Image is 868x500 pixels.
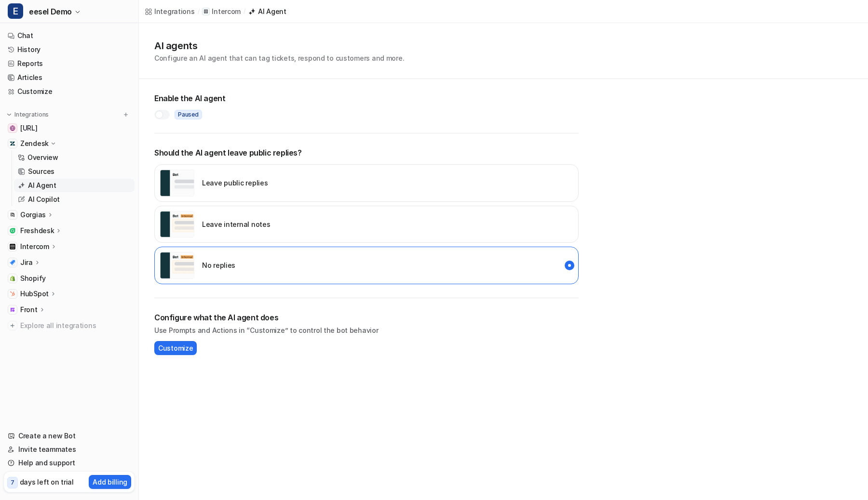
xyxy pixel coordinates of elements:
img: Gorgias [10,212,15,218]
p: Leave public replies [202,178,268,188]
p: Sources [28,167,54,176]
img: explore all integrations [8,321,17,330]
img: user [160,252,194,279]
p: Overview [27,153,58,162]
a: AI Copilot [14,193,135,206]
p: Freshdesk [20,226,54,236]
button: Customize [154,341,197,355]
p: AI Agent [28,181,56,190]
img: user [160,211,194,238]
img: Freshdesk [10,228,15,234]
a: AI Agent [14,179,135,192]
p: No replies [202,260,235,270]
p: AI Copilot [28,195,60,204]
p: Use Prompts and Actions in “Customize” to control the bot behavior [154,325,579,335]
img: expand menu [6,111,13,118]
img: Zendesk [10,141,15,146]
h2: Configure what the AI agent does [154,312,579,323]
p: Gorgias [20,210,46,220]
p: Front [20,305,38,315]
a: Invite teammates [4,443,135,456]
h1: AI agents [154,39,404,53]
p: days left on trial [20,477,74,487]
a: Customize [4,85,135,98]
span: paused [175,110,202,119]
button: Integrations [4,110,52,119]
p: Jira [20,258,33,267]
p: 7 [11,478,14,487]
a: ShopifyShopify [4,272,135,285]
a: Explore all integrations [4,319,135,332]
img: Jira [10,260,15,265]
a: Chat [4,29,135,42]
span: / [198,7,200,16]
button: Add billing [89,475,131,489]
a: Articles [4,71,135,84]
div: disabled [154,247,579,284]
a: Overview [14,151,135,164]
p: Intercom [212,7,241,16]
a: Integrations [145,6,195,16]
h2: Enable the AI agent [154,92,579,104]
p: Should the AI agent leave public replies? [154,147,579,158]
img: menu_add.svg [122,111,129,118]
a: docs.eesel.ai[URL] [4,121,135,135]
span: [URL] [20,123,38,133]
img: docs.eesel.ai [10,125,15,131]
div: AI Agent [258,6,286,16]
p: Integrations [14,111,49,118]
img: HubSpot [10,291,15,297]
img: Shopify [10,276,15,281]
a: Intercom [202,7,241,16]
p: Leave internal notes [202,219,270,229]
span: eesel Demo [29,5,72,18]
a: Sources [14,165,135,178]
span: / [244,7,245,16]
span: Shopify [20,274,46,283]
div: internal_reply [154,206,579,243]
span: E [8,3,23,19]
p: Zendesk [20,139,49,148]
a: Reports [4,57,135,70]
p: HubSpot [20,289,49,299]
p: Configure an AI agent that can tag tickets, respond to customers and more. [154,53,404,63]
span: Customize [158,343,193,353]
a: AI Agent [248,6,286,16]
div: external_reply [154,164,579,202]
img: Front [10,307,15,313]
a: Create a new Bot [4,429,135,443]
div: Integrations [154,6,195,16]
img: Intercom [10,244,15,250]
a: Help and support [4,456,135,470]
a: History [4,43,135,56]
p: Intercom [20,242,49,251]
p: Add billing [93,477,127,487]
img: user [160,170,194,197]
span: Explore all integrations [20,318,131,333]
